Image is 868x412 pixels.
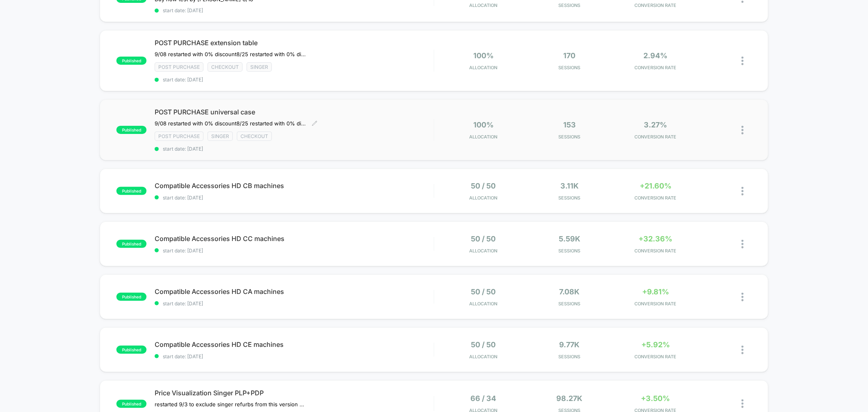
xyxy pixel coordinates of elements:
[470,195,498,201] span: Allocation
[560,182,579,190] span: 3.11k
[116,57,146,65] span: published
[237,131,272,141] span: checkout
[155,389,433,397] span: Price Visualization Singer PLP+PDP
[155,77,433,83] span: start date: [DATE]
[155,39,433,47] span: POST PURCHASE extension table
[741,293,743,301] img: close
[529,195,611,201] span: Sessions
[471,340,496,349] span: 50 / 50
[614,65,697,70] span: CONVERSION RATE
[155,7,433,13] span: start date: [DATE]
[155,195,433,201] span: start date: [DATE]
[155,182,433,190] span: Compatible Accessories HD CB machines
[471,234,496,243] span: 50 / 50
[641,340,670,349] span: +5.92%
[473,51,494,60] span: 100%
[641,394,670,403] span: +3.50%
[470,2,498,8] span: Allocation
[614,2,697,8] span: CONVERSION RATE
[208,62,243,72] span: checkout
[473,121,494,129] span: 100%
[644,51,668,60] span: 2.94%
[614,248,697,254] span: CONVERSION RATE
[557,394,583,403] span: 98.27k
[614,301,697,307] span: CONVERSION RATE
[155,248,433,254] span: start date: [DATE]
[470,301,498,307] span: Allocation
[559,234,580,243] span: 5.59k
[470,248,498,254] span: Allocation
[116,187,146,195] span: published
[116,346,146,354] span: published
[741,346,743,354] img: close
[741,126,743,134] img: close
[155,120,306,127] span: 9/08 restarted with 0% discount8/25 restarted with 0% discount due to Laborday promo10% off 6% CR...
[471,287,496,296] span: 50 / 50
[614,134,697,140] span: CONVERSION RATE
[529,2,611,8] span: Sessions
[563,121,576,129] span: 153
[471,394,496,403] span: 66 / 34
[470,134,498,140] span: Allocation
[208,131,233,141] span: Singer
[155,340,433,348] span: Compatible Accessories HD CE machines
[155,108,433,116] span: POST PURCHASE universal case
[155,287,433,296] span: Compatible Accessories HD CA machines
[116,400,146,408] span: published
[642,287,669,296] span: +9.81%
[155,353,433,359] span: start date: [DATE]
[155,51,306,57] span: 9/08 restarted with 0% discount﻿8/25 restarted with 0% discount due to Laborday promo
[529,354,611,359] span: Sessions
[116,126,146,134] span: published
[116,293,146,301] span: published
[644,121,667,129] span: 3.27%
[741,57,743,65] img: close
[560,340,580,349] span: 9.77k
[247,62,272,72] span: Singer
[155,401,306,408] span: restarted 9/3 to exclude singer refurbs from this version of the test
[741,399,743,408] img: close
[564,51,576,60] span: 170
[155,146,433,152] span: start date: [DATE]
[614,195,697,201] span: CONVERSION RATE
[155,131,203,141] span: Post Purchase
[470,354,498,359] span: Allocation
[155,300,433,307] span: start date: [DATE]
[471,182,496,190] span: 50 / 50
[470,65,498,70] span: Allocation
[741,240,743,248] img: close
[639,234,673,243] span: +32.36%
[640,182,671,190] span: +21.60%
[529,65,611,70] span: Sessions
[116,240,146,248] span: published
[529,248,611,254] span: Sessions
[614,354,697,359] span: CONVERSION RATE
[529,134,611,140] span: Sessions
[741,187,743,195] img: close
[560,287,580,296] span: 7.08k
[155,62,203,72] span: Post Purchase
[529,301,611,307] span: Sessions
[155,234,433,243] span: Compatible Accessories HD CC machines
